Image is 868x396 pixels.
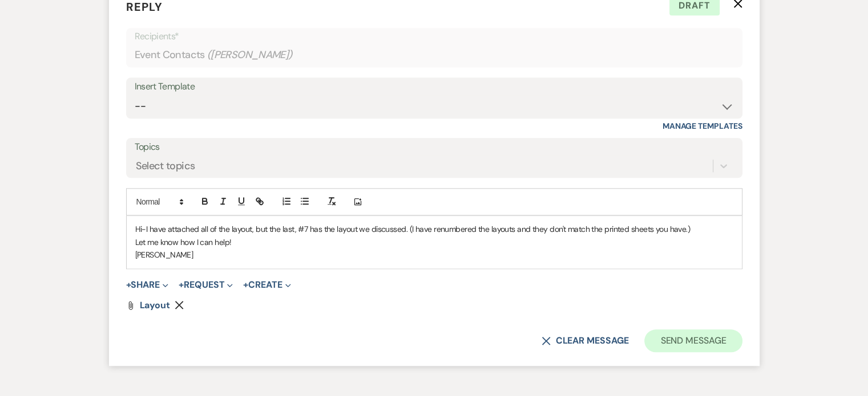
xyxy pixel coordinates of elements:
a: layout [140,301,171,310]
span: + [126,280,131,289]
span: ( [PERSON_NAME] ) [207,47,293,63]
button: Create [243,280,290,289]
span: + [243,280,248,289]
p: Let me know how I can help! [135,236,733,248]
span: layout [140,299,171,311]
button: Send Message [644,329,742,352]
label: Topics [135,139,734,156]
div: Event Contacts [135,44,734,66]
p: Hi-I have attached all of the layout, but the last, #7 has the layout we discussed. (I have renum... [135,223,733,235]
a: Manage Templates [663,121,742,131]
p: [PERSON_NAME] [135,248,733,261]
button: Clear message [542,336,628,345]
div: Insert Template [135,79,734,95]
div: Select topics [136,158,195,174]
span: + [179,280,184,289]
button: Share [126,280,169,289]
button: Request [179,280,233,289]
p: Recipients* [135,29,734,44]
